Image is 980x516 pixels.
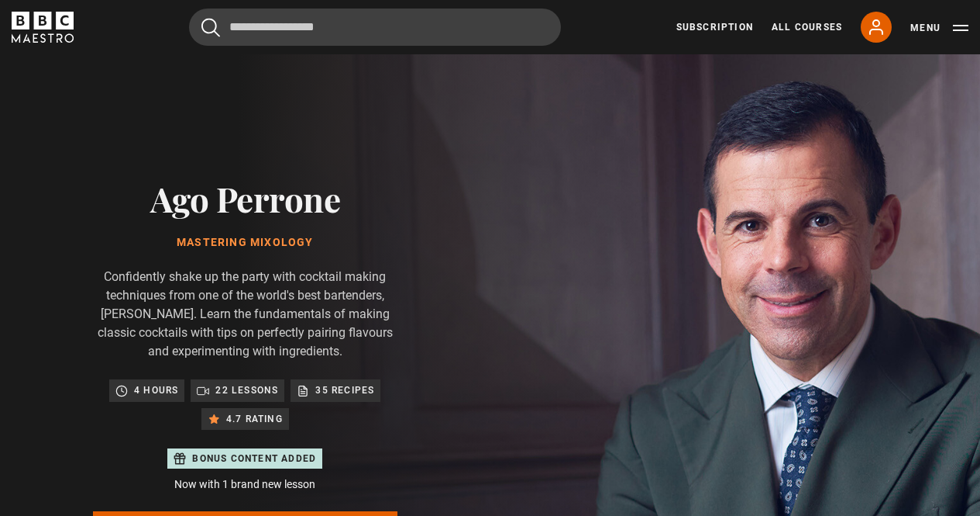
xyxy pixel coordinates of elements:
[226,411,283,427] p: 4.7 rating
[215,383,278,398] p: 22 lessons
[12,12,74,43] svg: BBC Maestro
[315,383,374,398] p: 35 recipes
[910,20,968,36] button: Toggle navigation
[772,20,842,34] a: All Courses
[134,383,178,398] p: 4 hours
[93,237,397,249] h1: Mastering Mixology
[676,20,753,34] a: Subscription
[93,268,397,361] p: Confidently shake up the party with cocktail making techniques from one of the world's best barte...
[189,9,561,46] input: Search
[93,476,397,493] p: Now with 1 brand new lesson
[192,452,316,466] p: Bonus content added
[201,18,220,37] button: Submit the search query
[93,178,397,218] h2: Ago Perrone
